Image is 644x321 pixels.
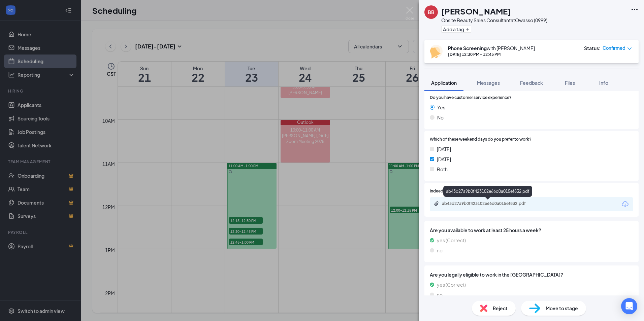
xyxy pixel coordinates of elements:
span: Do you have customer service experience? [430,95,512,101]
span: Which of these weekend days do you prefer to work? [430,136,532,143]
span: Move to stage [546,305,578,312]
h1: [PERSON_NAME] [441,5,511,17]
div: Status : [584,45,601,51]
div: [DATE] 12:30 PM - 12:45 PM [448,51,535,57]
div: ab43d27a9b0f423102e66d0a015ef832.pdf [443,186,532,197]
div: ab43d27a9b0f423102e66d0a015ef832.pdf [442,201,536,206]
span: yes (Correct) [437,281,466,288]
span: no [437,247,443,254]
span: Messages [477,80,500,86]
div: BB [428,9,434,15]
span: Are you legally eligible to work in the [GEOGRAPHIC_DATA]? [430,271,633,278]
span: yes (Correct) [437,237,466,244]
span: Files [565,80,575,86]
svg: Paperclip [434,201,439,206]
svg: Ellipses [631,5,639,13]
span: down [627,46,632,51]
button: PlusAdd a tag [441,26,471,33]
span: Confirmed [603,45,625,51]
span: Application [431,80,457,86]
span: Feedback [520,80,543,86]
b: Phone Screening [448,45,487,51]
span: Indeed Resume [430,188,459,194]
svg: Plus [465,27,470,31]
span: no [437,291,443,298]
a: Paperclipab43d27a9b0f423102e66d0a015ef832.pdf [434,201,543,207]
span: Reject [493,305,508,312]
span: Are you available to work at least 25 hours a week? [430,226,633,234]
span: Info [599,80,608,86]
span: Both [437,166,448,173]
span: [DATE] [437,145,451,153]
span: Yes [437,104,445,111]
div: Open Intercom Messenger [621,298,637,314]
span: No [437,114,444,121]
div: Onsite Beauty Sales Consultant at Owasso (0999) [441,17,547,24]
svg: Download [621,200,629,208]
span: [DATE] [437,155,451,163]
div: with [PERSON_NAME] [448,45,535,51]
